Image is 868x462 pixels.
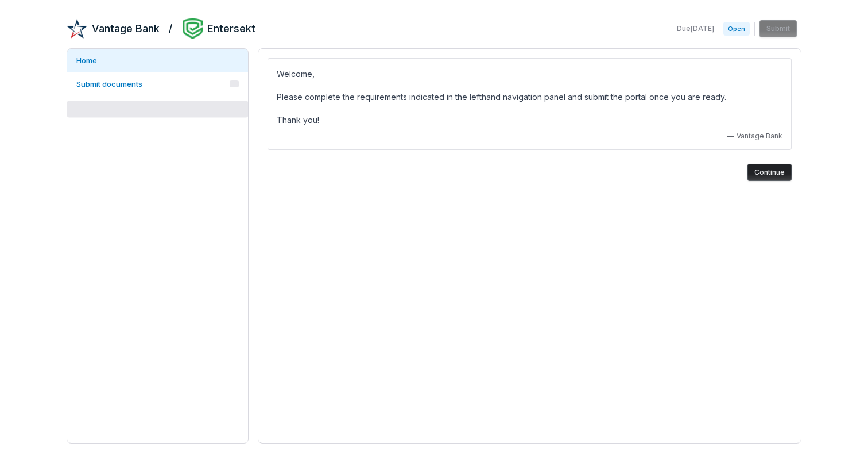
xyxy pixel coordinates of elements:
[207,21,255,36] h2: Entersekt
[737,132,782,141] span: Vantage Bank
[67,72,248,95] a: Submit documents
[67,49,248,72] a: Home
[169,18,173,36] h2: /
[677,24,714,33] span: Due [DATE]
[277,67,782,81] p: Welcome,
[277,90,782,104] p: Please complete the requirements indicated in the lefthand navigation panel and submit the portal...
[76,79,142,88] span: Submit documents
[277,113,782,127] p: Thank you!
[727,132,734,141] span: —
[723,22,750,36] span: Open
[747,164,792,181] button: Continue
[92,21,160,36] h2: Vantage Bank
